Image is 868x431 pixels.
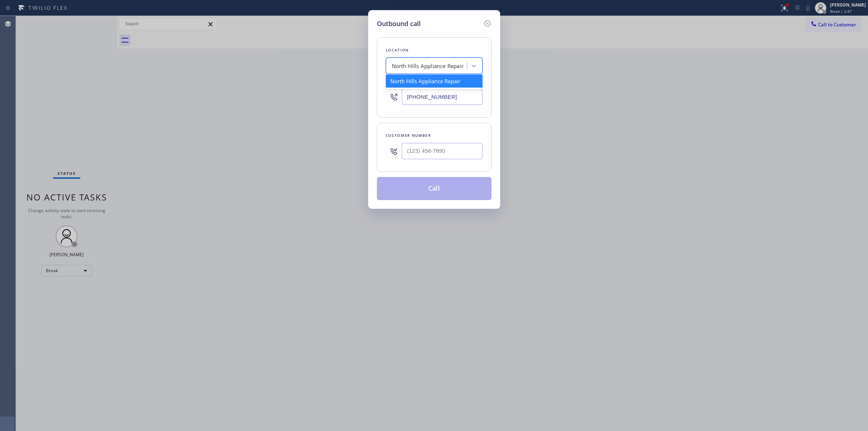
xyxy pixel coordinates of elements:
div: Customer number [386,132,482,139]
div: North Hills Appliance Repair [386,75,482,88]
input: (123) 456-7890 [402,143,482,159]
div: North Hills Appliance Repair [392,62,464,70]
h5: Outbound call [377,19,421,29]
div: Location [386,46,482,54]
input: (123) 456-7890 [402,89,482,105]
button: Call [377,177,492,200]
